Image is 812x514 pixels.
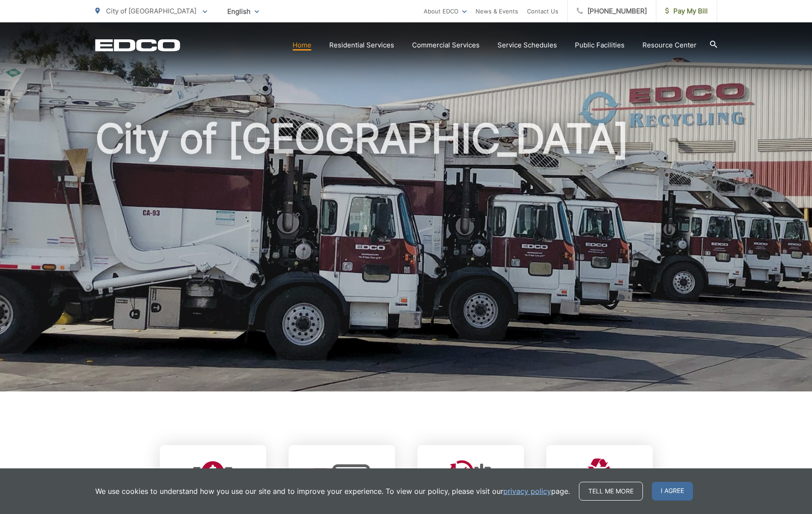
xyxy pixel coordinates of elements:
[476,6,518,17] a: News & Events
[424,6,467,17] a: About EDCO
[95,486,570,497] p: We use cookies to understand how you use our site and to improve your experience. To view our pol...
[503,486,551,497] a: privacy policy
[95,116,717,399] h1: City of [GEOGRAPHIC_DATA]
[412,40,480,51] a: Commercial Services
[293,40,311,51] a: Home
[652,482,693,501] span: I agree
[329,40,394,51] a: Residential Services
[527,6,558,17] a: Contact Us
[106,7,196,15] span: City of [GEOGRAPHIC_DATA]
[642,40,697,51] a: Resource Center
[665,6,708,17] span: Pay My Bill
[221,4,266,19] span: English
[95,39,180,51] a: EDCD logo. Return to the homepage.
[579,482,643,501] a: Tell me more
[497,40,557,51] a: Service Schedules
[575,40,625,51] a: Public Facilities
